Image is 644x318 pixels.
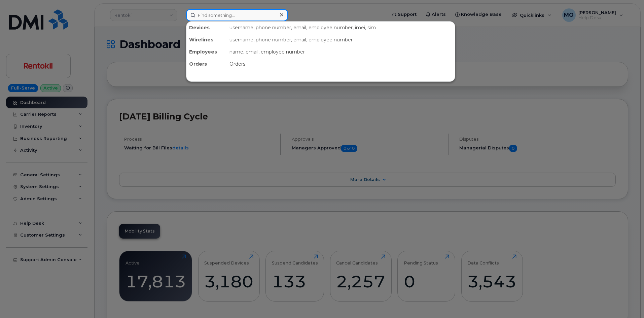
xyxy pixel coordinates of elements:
div: Orders [186,58,227,70]
div: username, phone number, email, employee number [227,34,455,46]
iframe: Messenger Launcher [615,289,639,313]
div: Devices [186,22,227,34]
div: Orders [227,58,455,70]
div: username, phone number, email, employee number, imei, sim [227,22,455,34]
div: Wirelines [186,34,227,46]
div: name, email, employee number [227,46,455,58]
div: Employees [186,46,227,58]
